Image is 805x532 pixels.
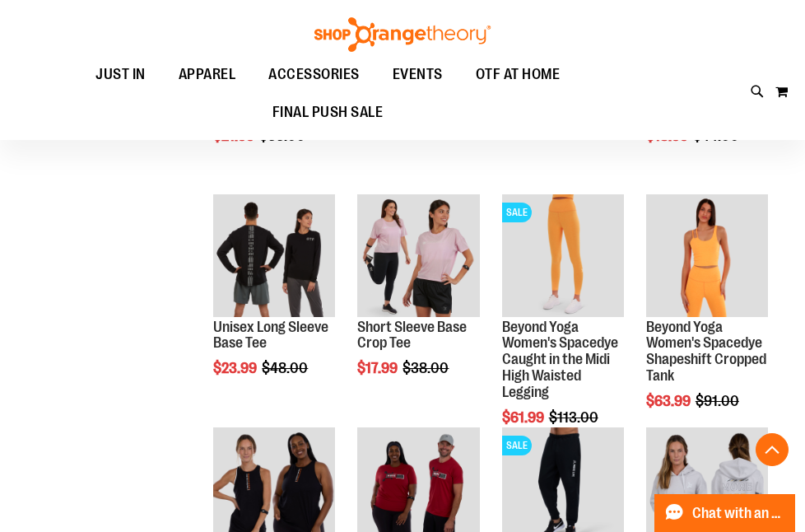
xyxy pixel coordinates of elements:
img: Product image for Unisex Long Sleeve Base Tee [213,194,335,316]
button: Chat with an Expert [654,494,796,532]
span: SALE [502,436,532,455]
span: SALE [502,203,532,222]
span: $48.00 [262,360,310,376]
a: Beyond Yoga Women's Spacedye Shapeshift Cropped Tank [646,319,766,384]
a: Product image for Short Sleeve Base Crop Tee [357,194,479,319]
img: Product image for Short Sleeve Base Crop Tee [357,194,479,316]
span: JUST IN [95,56,146,93]
img: Product image for Beyond Yoga Womens Spacedye Shapeshift Cropped Tank [646,194,768,316]
a: Beyond Yoga Women's Spacedye Caught in the Midi High Waisted Legging [502,319,618,400]
span: ACCESSORIES [268,56,360,93]
span: $23.99 [213,360,259,376]
span: $61.99 [502,409,547,426]
div: product [205,186,343,418]
span: $91.00 [696,393,742,409]
span: OTF AT HOME [476,56,561,93]
span: FINAL PUSH SALE [272,94,384,131]
span: $17.99 [357,360,400,376]
span: $113.00 [549,409,601,426]
img: Product image for Beyond Yoga Womens Spacedye Caught in the Midi High Waisted Legging [502,194,624,316]
button: Back To Top [756,433,789,466]
span: APPAREL [179,56,236,93]
span: $38.00 [402,360,451,376]
span: EVENTS [393,56,443,93]
a: Product image for Unisex Long Sleeve Base Tee [213,194,335,319]
div: product [638,186,776,450]
a: Product image for Beyond Yoga Womens Spacedye Caught in the Midi High Waisted LeggingSALE [502,194,624,319]
a: Unisex Long Sleeve Base Tee [213,319,328,352]
div: product [494,186,632,467]
img: Shop Orangetheory [312,17,493,52]
a: Product image for Beyond Yoga Womens Spacedye Shapeshift Cropped Tank [646,194,768,319]
a: Short Sleeve Base Crop Tee [357,319,467,352]
div: product [349,186,487,418]
span: $63.99 [646,393,693,409]
span: Chat with an Expert [692,506,785,521]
